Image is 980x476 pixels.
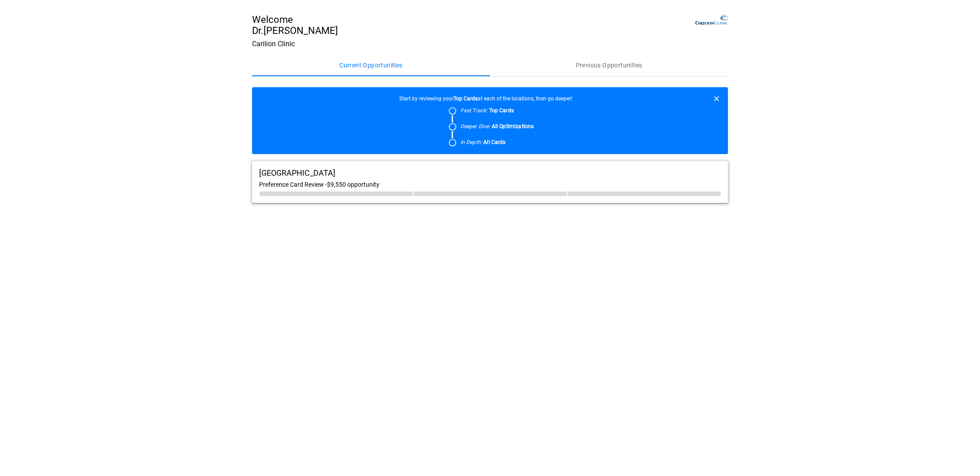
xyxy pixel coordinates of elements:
b: Top Cards [453,96,478,102]
em: In Depth: [460,139,482,145]
em: Fast Track: [460,107,488,114]
span: $9,550 opportunity [327,181,379,188]
img: Site Logo [695,14,728,25]
em: Deeper Dive: [460,123,490,129]
span: Previous Opportunities [576,62,642,70]
span: Carilion Clinic [252,40,295,48]
b: All Optimizations [492,123,534,129]
b: Top Cards [489,107,514,114]
span: Welcome [252,14,338,25]
b: All Cards [483,139,505,145]
span: Current Opportunities [339,62,402,70]
span: Start by reviewing your at each of the locations, then go deeper! [259,96,712,102]
span: [GEOGRAPHIC_DATA] [259,168,335,177]
span: Dr. [PERSON_NAME] [252,25,338,36]
span: Preference Card Review - [259,181,379,188]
